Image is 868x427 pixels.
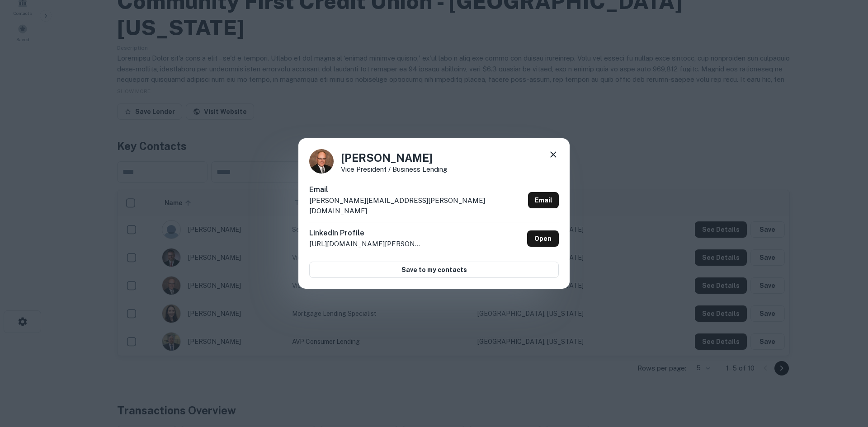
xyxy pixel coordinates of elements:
[309,149,334,174] img: 1516977238349
[309,195,524,216] p: [PERSON_NAME][EMAIL_ADDRESS][PERSON_NAME][DOMAIN_NAME]
[309,262,559,278] button: Save to my contacts
[309,239,422,249] p: [URL][DOMAIN_NAME][PERSON_NAME]
[823,355,868,398] iframe: Chat Widget
[309,228,422,239] h6: LinkedIn Profile
[528,192,559,208] a: Email
[341,166,447,173] p: Vice President / Business Lending
[341,150,447,166] h4: [PERSON_NAME]
[309,184,524,195] h6: Email
[527,230,559,247] a: Open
